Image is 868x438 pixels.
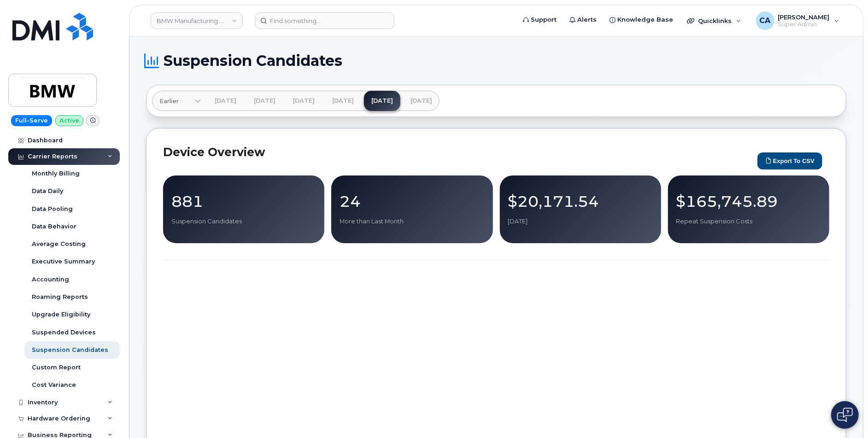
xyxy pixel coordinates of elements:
[757,152,822,169] button: Export to CSV
[246,91,283,111] a: [DATE]
[163,145,753,159] h2: Device Overview
[171,217,316,226] p: Suspension Candidates
[676,193,821,210] p: $165,745.89
[164,54,342,68] span: Suspension Candidates
[171,193,316,210] p: 881
[340,193,484,210] p: 24
[207,91,244,111] a: [DATE]
[286,91,322,111] a: [DATE]
[159,97,179,105] span: Earlier
[403,91,440,111] a: [DATE]
[508,193,653,210] p: $20,171.54
[364,91,400,111] a: [DATE]
[152,91,201,111] a: Earlier
[340,217,484,226] p: More than Last Month
[508,217,653,226] p: [DATE]
[837,408,853,422] img: Open chat
[676,217,821,226] p: Repeat Suspension Costs
[325,91,361,111] a: [DATE]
